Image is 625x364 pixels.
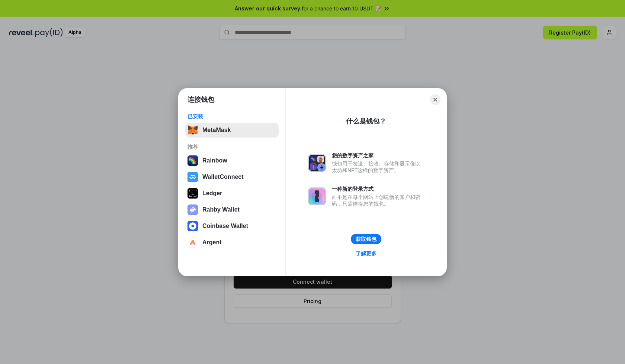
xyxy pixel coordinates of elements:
[187,125,198,135] img: svg+xml,%3Csvg%20fill%3D%22none%22%20height%3D%2233%22%20viewBox%3D%220%200%2035%2033%22%20width%...
[202,190,222,197] div: Ledger
[185,235,279,250] button: Argent
[351,234,381,244] button: 获取钱包
[202,239,222,246] div: Argent
[332,152,424,159] div: 您的数字资产之家
[185,123,279,138] button: MetaMask
[185,219,279,233] button: Coinbase Wallet
[185,202,279,217] button: Rabby Wallet
[187,237,198,248] img: svg+xml,%3Csvg%20width%3D%2228%22%20height%3D%2228%22%20viewBox%3D%220%200%2028%2028%22%20fill%3D...
[308,154,326,172] img: svg+xml,%3Csvg%20xmlns%3D%22http%3A%2F%2Fwww.w3.org%2F2000%2Fsvg%22%20fill%3D%22none%22%20viewBox...
[185,153,279,168] button: Rainbow
[202,174,244,180] div: WalletConnect
[430,94,440,105] button: Close
[202,223,248,229] div: Coinbase Wallet
[332,194,424,207] div: 而不是在每个网站上创建新的账户和密码，只需连接您的钱包。
[346,117,386,126] div: 什么是钱包？
[185,186,279,201] button: Ledger
[187,188,198,199] img: svg+xml,%3Csvg%20xmlns%3D%22http%3A%2F%2Fwww.w3.org%2F2000%2Fsvg%22%20width%3D%2228%22%20height%3...
[187,221,198,231] img: svg+xml,%3Csvg%20width%3D%2228%22%20height%3D%2228%22%20viewBox%3D%220%200%2028%2028%22%20fill%3D...
[202,206,240,213] div: Rabby Wallet
[356,250,376,257] div: 了解更多
[187,144,276,150] div: 推荐
[202,157,227,164] div: Rainbow
[187,204,198,215] img: svg+xml,%3Csvg%20xmlns%3D%22http%3A%2F%2Fwww.w3.org%2F2000%2Fsvg%22%20fill%3D%22none%22%20viewBox...
[202,127,231,133] div: MetaMask
[187,172,198,182] img: svg+xml,%3Csvg%20width%3D%2228%22%20height%3D%2228%22%20viewBox%3D%220%200%2028%2028%22%20fill%3D...
[185,170,279,184] button: WalletConnect
[351,249,381,258] a: 了解更多
[332,160,424,174] div: 钱包用于发送、接收、存储和显示像以太坊和NFT这样的数字资产。
[356,236,376,242] div: 获取钱包
[308,187,326,205] img: svg+xml,%3Csvg%20xmlns%3D%22http%3A%2F%2Fwww.w3.org%2F2000%2Fsvg%22%20fill%3D%22none%22%20viewBox...
[187,155,198,166] img: svg+xml,%3Csvg%20width%3D%22120%22%20height%3D%22120%22%20viewBox%3D%220%200%20120%20120%22%20fil...
[187,95,214,104] h1: 连接钱包
[187,113,276,120] div: 已安装
[332,186,424,192] div: 一种新的登录方式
